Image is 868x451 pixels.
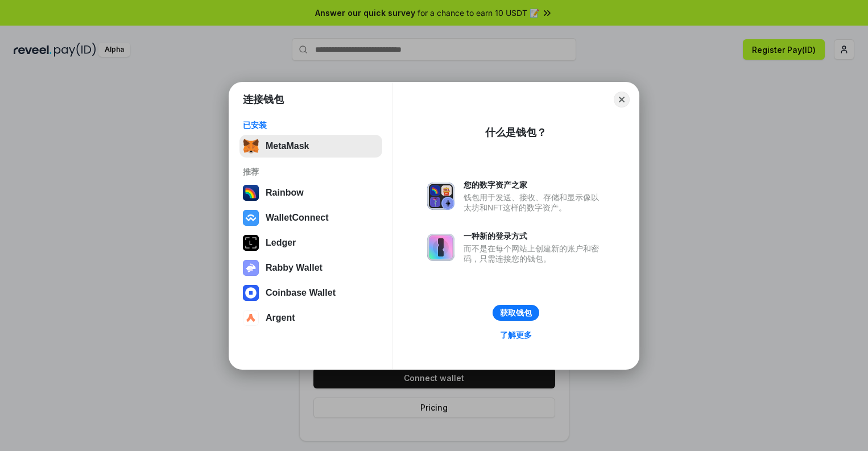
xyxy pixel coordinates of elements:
div: Rabby Wallet [266,263,323,273]
div: 钱包用于发送、接收、存储和显示像以太坊和NFT这样的数字资产。 [464,192,605,213]
div: 一种新的登录方式 [464,231,605,241]
img: svg+xml,%3Csvg%20xmlns%3D%22http%3A%2F%2Fwww.w3.org%2F2000%2Fsvg%22%20fill%3D%22none%22%20viewBox... [427,234,454,261]
h1: 连接钱包 [243,93,284,106]
img: svg+xml,%3Csvg%20xmlns%3D%22http%3A%2F%2Fwww.w3.org%2F2000%2Fsvg%22%20fill%3D%22none%22%20viewBox... [427,183,454,210]
img: svg+xml,%3Csvg%20width%3D%22120%22%20height%3D%22120%22%20viewBox%3D%220%200%20120%20120%22%20fil... [243,185,259,201]
a: 了解更多 [493,328,539,342]
div: 推荐 [243,167,379,177]
div: MetaMask [266,141,309,151]
img: svg+xml,%3Csvg%20fill%3D%22none%22%20height%3D%2233%22%20viewBox%3D%220%200%2035%2033%22%20width%... [243,138,259,154]
button: 获取钱包 [493,305,539,321]
div: Coinbase Wallet [266,288,336,298]
div: Rainbow [266,188,304,198]
div: 什么是钱包？ [485,126,547,139]
button: Rainbow [239,181,382,204]
button: Rabby Wallet [239,256,382,279]
img: svg+xml,%3Csvg%20xmlns%3D%22http%3A%2F%2Fwww.w3.org%2F2000%2Fsvg%22%20width%3D%2228%22%20height%3... [243,235,259,251]
button: Argent [239,307,382,329]
div: 而不是在每个网站上创建新的账户和密码，只需连接您的钱包。 [464,243,605,264]
div: Argent [266,313,295,323]
img: svg+xml,%3Csvg%20width%3D%2228%22%20height%3D%2228%22%20viewBox%3D%220%200%2028%2028%22%20fill%3D... [243,210,259,226]
button: WalletConnect [239,206,382,229]
button: Ledger [239,231,382,254]
div: 了解更多 [500,330,532,340]
button: Close [614,92,630,107]
div: Ledger [266,238,296,248]
button: Coinbase Wallet [239,282,382,304]
button: MetaMask [239,135,382,158]
img: svg+xml,%3Csvg%20width%3D%2228%22%20height%3D%2228%22%20viewBox%3D%220%200%2028%2028%22%20fill%3D... [243,285,259,301]
img: svg+xml,%3Csvg%20width%3D%2228%22%20height%3D%2228%22%20viewBox%3D%220%200%2028%2028%22%20fill%3D... [243,310,259,326]
div: 您的数字资产之家 [464,180,605,190]
img: svg+xml,%3Csvg%20xmlns%3D%22http%3A%2F%2Fwww.w3.org%2F2000%2Fsvg%22%20fill%3D%22none%22%20viewBox... [243,260,259,276]
div: 已安装 [243,120,379,130]
div: 获取钱包 [500,308,532,318]
div: WalletConnect [266,213,329,223]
